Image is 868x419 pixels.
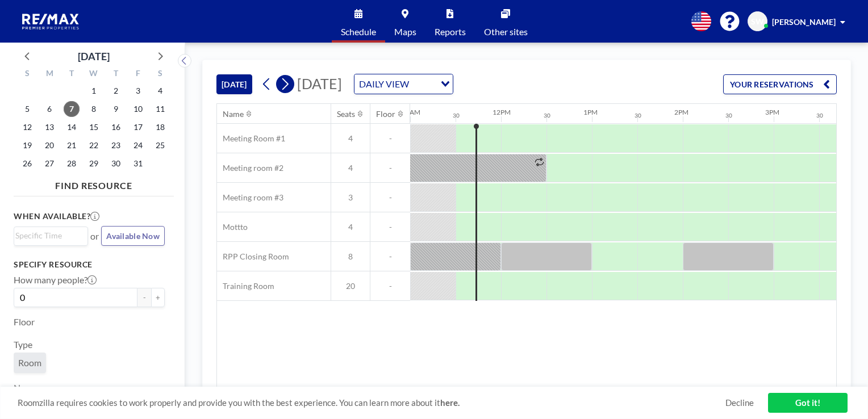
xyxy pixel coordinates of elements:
div: [DATE] [78,48,110,64]
div: 11AM [402,108,420,116]
span: Meeting Room #1 [217,133,285,144]
span: Thursday, October 16, 2025 [108,119,124,135]
button: Available Now [101,226,165,246]
span: Tuesday, October 7, 2025 [64,101,80,117]
span: 20 [331,281,370,291]
input: Search for option [15,229,81,242]
span: [PERSON_NAME] [772,17,836,27]
div: 30 [453,112,460,119]
span: Other sites [484,27,528,36]
span: 4 [331,222,370,232]
span: Maps [394,27,416,36]
span: or [90,231,99,242]
div: Name [223,109,244,119]
label: How many people? [14,274,97,286]
span: Friday, October 24, 2025 [130,137,146,153]
div: 30 [725,112,732,119]
span: - [370,133,410,144]
span: Sunday, October 5, 2025 [19,101,35,117]
span: Thursday, October 30, 2025 [108,156,124,171]
a: Got it! [768,393,848,413]
span: Monday, October 27, 2025 [41,156,57,171]
span: Roomzilla requires cookies to work properly and provide you with the best experience. You can lea... [18,397,725,408]
img: organization-logo [18,10,84,33]
span: Thursday, October 23, 2025 [108,137,124,153]
div: F [127,67,149,82]
span: Sunday, October 26, 2025 [19,156,35,171]
span: 8 [331,252,370,262]
span: - [370,192,410,203]
div: 30 [544,112,550,119]
span: - [370,252,410,262]
button: + [151,288,165,307]
div: 2PM [674,108,688,116]
span: Tuesday, October 14, 2025 [64,119,80,135]
a: here. [440,397,460,408]
div: 3PM [765,108,779,116]
div: S [149,67,171,82]
label: Floor [14,316,35,328]
span: Room [18,357,41,368]
span: Wednesday, October 22, 2025 [86,137,102,153]
div: S [16,67,39,82]
span: Sunday, October 12, 2025 [19,119,35,135]
div: Floor [376,109,395,119]
span: DAILY VIEW [357,77,411,91]
span: RPP Closing Room [217,252,289,262]
span: Wednesday, October 15, 2025 [86,119,102,135]
span: Tuesday, October 28, 2025 [64,156,80,171]
span: 3 [331,192,370,203]
span: Thursday, October 2, 2025 [108,83,124,99]
span: - [370,281,410,291]
div: 30 [635,112,641,119]
span: 4 [331,133,370,144]
div: Seats [337,109,355,119]
span: [DATE] [297,75,342,92]
span: SW [751,16,764,27]
input: Search for option [412,77,434,91]
label: Type [14,339,32,350]
button: - [137,288,151,307]
span: 4 [331,163,370,173]
span: Saturday, October 4, 2025 [152,83,168,99]
span: Friday, October 3, 2025 [130,83,146,99]
div: M [39,67,61,82]
span: Mottto [217,222,248,232]
span: Available Now [106,231,160,241]
label: Name [14,382,37,393]
h4: FIND RESOURCE [14,175,174,191]
button: [DATE] [216,74,252,94]
span: Wednesday, October 8, 2025 [86,101,102,117]
div: 1PM [583,108,598,116]
span: Sunday, October 19, 2025 [19,137,35,153]
div: Search for option [14,227,87,244]
span: Monday, October 20, 2025 [41,137,57,153]
button: YOUR RESERVATIONS [723,74,837,94]
span: Saturday, October 25, 2025 [152,137,168,153]
span: Schedule [341,27,376,36]
span: Reports [435,27,466,36]
span: Friday, October 31, 2025 [130,156,146,171]
span: Thursday, October 9, 2025 [108,101,124,117]
span: Friday, October 17, 2025 [130,119,146,135]
span: Saturday, October 11, 2025 [152,101,168,117]
span: Wednesday, October 29, 2025 [86,156,102,171]
div: Search for option [354,74,453,94]
div: W [83,67,105,82]
span: Saturday, October 18, 2025 [152,119,168,135]
span: Meeting room #2 [217,163,283,173]
span: - [370,222,410,232]
span: Meeting room #3 [217,192,283,203]
h3: Specify resource [14,259,165,270]
a: Decline [725,397,754,408]
span: Wednesday, October 1, 2025 [86,83,102,99]
div: 30 [816,112,823,119]
span: Monday, October 6, 2025 [41,101,57,117]
div: 12PM [493,108,511,116]
span: - [370,163,410,173]
span: Monday, October 13, 2025 [41,119,57,135]
div: T [105,67,127,82]
span: Friday, October 10, 2025 [130,101,146,117]
span: Tuesday, October 21, 2025 [64,137,80,153]
div: T [61,67,83,82]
